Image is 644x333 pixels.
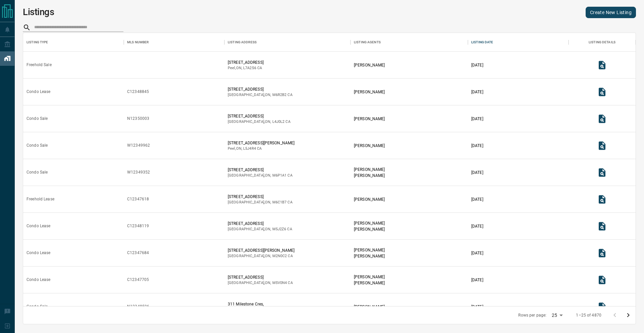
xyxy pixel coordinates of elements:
[354,116,385,122] p: [PERSON_NAME]
[471,170,483,176] p: [DATE]
[26,196,54,202] div: Freehold Lease
[471,89,483,95] p: [DATE]
[228,86,292,92] p: [STREET_ADDRESS]
[468,33,569,52] div: Listing Date
[471,116,483,122] p: [DATE]
[272,254,287,258] span: m2n0c2
[471,250,483,256] p: [DATE]
[569,33,636,52] div: Listing Details
[589,33,615,52] div: Listing Details
[354,143,385,149] p: [PERSON_NAME]
[228,221,292,227] p: [STREET_ADDRESS]
[351,33,468,52] div: Listing Agents
[26,62,52,68] div: Freehold Sale
[272,120,285,124] span: l4j0l2
[354,280,385,286] p: [PERSON_NAME]
[228,65,264,71] p: Peel , ON , CA
[26,250,50,256] div: Condo Lease
[595,58,609,72] button: View Listing Details
[228,274,293,280] p: [STREET_ADDRESS]
[595,193,609,206] button: View Listing Details
[272,281,287,285] span: m5v0n4
[595,139,609,152] button: View Listing Details
[471,304,483,310] p: [DATE]
[586,7,636,18] a: Create New Listing
[127,170,150,175] div: W12349352
[243,66,256,70] span: l7a2s6
[595,273,609,287] button: View Listing Details
[228,92,292,98] p: [GEOGRAPHIC_DATA] , ON , CA
[228,194,292,200] p: [STREET_ADDRESS]
[354,62,385,68] p: [PERSON_NAME]
[228,140,294,146] p: [STREET_ADDRESS][PERSON_NAME]
[228,173,292,178] p: [GEOGRAPHIC_DATA] , ON , CA
[228,119,290,125] p: [GEOGRAPHIC_DATA] , ON , CA
[26,116,48,122] div: Condo Sale
[127,250,149,256] div: C12347684
[224,33,351,52] div: Listing Address
[228,301,292,307] p: 311 Milestone Cres,
[354,226,385,232] p: [PERSON_NAME]
[518,313,546,318] p: Rows per page:
[354,220,385,226] p: [PERSON_NAME]
[124,33,224,52] div: MLS Number
[354,166,385,173] p: [PERSON_NAME]
[228,247,294,253] p: [STREET_ADDRESS][PERSON_NAME]
[549,311,565,320] div: 25
[127,196,149,202] div: C12347618
[272,227,286,231] span: m5j2z6
[127,223,149,229] div: C12348119
[622,308,635,322] button: Go to next page
[228,167,292,173] p: [STREET_ADDRESS]
[23,7,54,17] h1: Listings
[272,173,287,178] span: m6p1a1
[595,166,609,179] button: View Listing Details
[354,304,385,310] p: [PERSON_NAME]
[127,116,149,122] div: N12350003
[354,253,385,259] p: [PERSON_NAME]
[127,277,149,283] div: C12347705
[595,220,609,233] button: View Listing Details
[26,143,48,148] div: Condo Sale
[26,223,50,229] div: Condo Lease
[471,196,483,202] p: [DATE]
[471,143,483,149] p: [DATE]
[471,223,483,229] p: [DATE]
[228,280,293,286] p: [GEOGRAPHIC_DATA] , ON , CA
[26,170,48,175] div: Condo Sale
[228,253,294,259] p: [GEOGRAPHIC_DATA] , ON , CA
[228,146,294,151] p: Peel , ON , CA
[471,62,483,68] p: [DATE]
[127,304,149,310] div: N12348596
[595,300,609,314] button: View Listing Details
[576,313,601,318] p: 1–25 of 4870
[127,33,149,52] div: MLS Number
[354,196,385,202] p: [PERSON_NAME]
[228,59,264,65] p: [STREET_ADDRESS]
[228,200,292,205] p: [GEOGRAPHIC_DATA] , ON , CA
[471,33,493,52] div: Listing Date
[272,93,287,97] span: m6r2b2
[354,89,385,95] p: [PERSON_NAME]
[228,33,257,52] div: Listing Address
[23,33,124,52] div: Listing Type
[228,227,292,232] p: [GEOGRAPHIC_DATA] , ON , CA
[272,200,287,204] span: m6c1b7
[354,33,381,52] div: Listing Agents
[354,173,385,179] p: [PERSON_NAME]
[26,277,50,283] div: Condo Lease
[127,89,149,95] div: C12348845
[127,143,150,148] div: W12349962
[471,277,483,283] p: [DATE]
[595,85,609,99] button: View Listing Details
[595,112,609,126] button: View Listing Details
[228,113,290,119] p: [STREET_ADDRESS]
[26,33,48,52] div: Listing Type
[354,274,385,280] p: [PERSON_NAME]
[354,247,385,253] p: [PERSON_NAME]
[243,146,256,151] span: l5j4r4
[26,304,48,310] div: Condo Sale
[595,246,609,260] button: View Listing Details
[26,89,50,95] div: Condo Lease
